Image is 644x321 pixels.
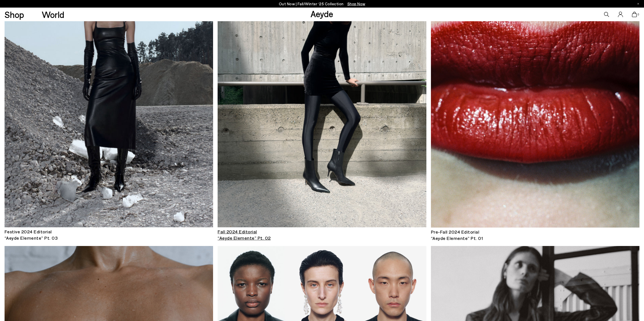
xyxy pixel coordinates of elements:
a: 0 [632,12,637,17]
a: World [42,10,64,19]
span: Fall 2024 Editorial “Aeyde Elemente” Pt. 02 [218,229,271,241]
a: Aeyde [310,8,333,19]
span: Pre-Fall 2024 Editorial “Aeyde Elemente” Pt. 01 [431,229,483,241]
p: Out Now | Fall/Winter ‘25 Collection [279,1,365,7]
a: Shop [5,10,24,19]
span: Navigate to /collections/new-in [347,2,365,6]
span: 0 [637,13,639,16]
span: Festive 2024 Editorial “Aeyde Elemente” Pt. 03 [5,229,58,241]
